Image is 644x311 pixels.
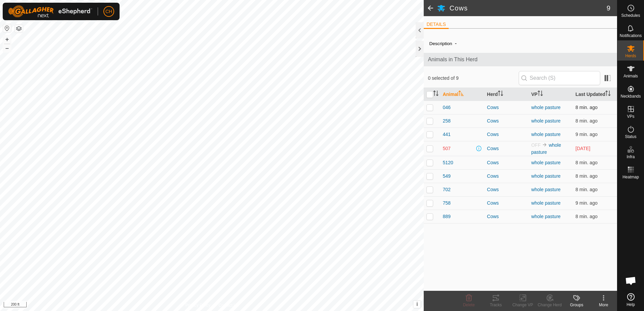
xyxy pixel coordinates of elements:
[15,25,23,33] button: Map Layers
[463,303,475,307] span: Delete
[620,94,641,98] span: Neckbands
[576,187,598,192] span: Oct 1, 2025, 3:17 PM
[487,200,526,207] div: Cows
[605,92,611,97] p-sorticon: Activate to sort
[3,44,11,52] button: –
[487,145,526,152] div: Cows
[498,92,503,97] p-sorticon: Activate to sort
[531,118,560,124] a: whole pasture
[620,34,642,38] span: Notifications
[3,35,11,43] button: +
[424,21,448,29] li: DETAILS
[563,302,590,308] div: Groups
[590,302,617,308] div: More
[576,118,598,124] span: Oct 1, 2025, 3:17 PM
[621,13,640,18] span: Schedules
[576,105,598,110] span: Oct 1, 2025, 3:17 PM
[626,155,635,159] span: Infra
[219,302,238,308] a: Contact Us
[443,104,450,111] span: 046
[484,88,528,101] th: Herd
[443,117,450,125] span: 258
[440,88,484,101] th: Animal
[625,135,636,139] span: Status
[531,132,560,137] a: whole pasture
[428,56,613,64] span: Animals in This Herd
[542,142,547,147] img: to
[576,146,590,151] span: Sep 16, 2025, 2:17 PM
[528,88,573,101] th: VP
[487,131,526,138] div: Cows
[531,160,560,165] a: whole pasture
[626,303,635,307] span: Help
[487,173,526,180] div: Cows
[185,302,211,308] a: Privacy Policy
[487,186,526,193] div: Cows
[531,105,560,110] a: whole pasture
[429,41,452,46] label: Description
[443,145,450,152] span: 507
[416,301,418,307] span: i
[621,271,641,291] div: Open chat
[531,142,561,155] a: whole pasture
[458,92,464,97] p-sorticon: Activate to sort
[538,92,543,97] p-sorticon: Activate to sort
[443,159,453,166] span: 5120
[443,173,450,180] span: 549
[413,301,421,308] button: i
[531,200,560,206] a: whole pasture
[573,88,617,101] th: Last Updated
[519,71,600,85] input: Search (S)
[509,302,536,308] div: Change VP
[607,3,610,13] span: 9
[622,175,639,179] span: Heatmap
[536,302,563,308] div: Change Herd
[576,214,598,219] span: Oct 1, 2025, 3:17 PM
[443,200,450,207] span: 758
[443,131,450,138] span: 441
[576,173,598,179] span: Oct 1, 2025, 3:17 PM
[531,214,560,219] a: whole pasture
[487,213,526,220] div: Cows
[428,75,518,82] span: 0 selected of 9
[625,54,636,58] span: Herds
[531,173,560,179] a: whole pasture
[443,186,450,193] span: 702
[576,132,598,137] span: Oct 1, 2025, 3:17 PM
[105,8,112,15] span: CH
[627,114,634,118] span: VPs
[487,159,526,166] div: Cows
[433,92,439,97] p-sorticon: Activate to sort
[531,187,560,192] a: whole pasture
[452,38,459,49] span: -
[531,142,541,148] span: OFF
[482,302,509,308] div: Tracks
[487,117,526,125] div: Cows
[3,24,11,32] button: Reset Map
[449,4,606,12] h2: Cows
[576,160,598,165] span: Oct 1, 2025, 3:17 PM
[576,200,598,206] span: Oct 1, 2025, 3:17 PM
[443,213,450,220] span: 889
[623,74,638,78] span: Animals
[487,104,526,111] div: Cows
[617,290,644,309] a: Help
[8,5,92,18] img: Gallagher Logo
